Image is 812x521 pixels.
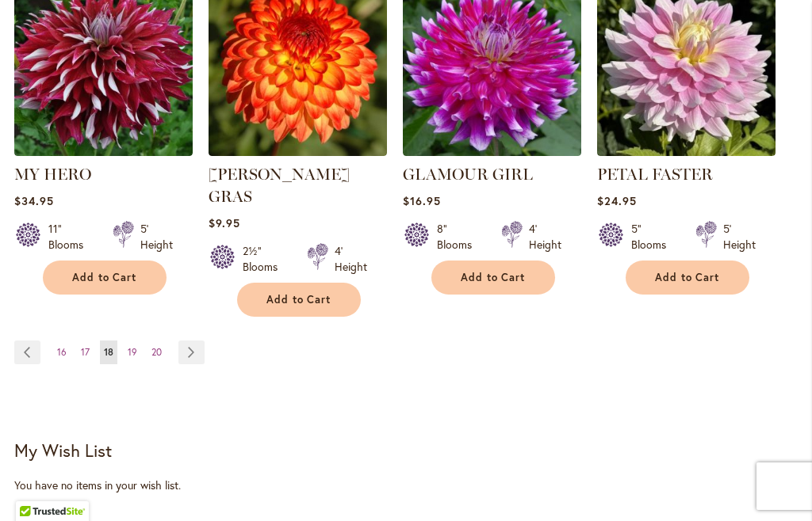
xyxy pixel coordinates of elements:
[597,144,776,159] a: PETAL FASTER
[655,271,720,284] span: Add to Cart
[48,221,94,253] div: 11" Blooms
[14,439,112,462] strong: My Wish List
[335,243,367,275] div: 4' Height
[124,340,141,364] a: 19
[403,193,441,208] span: $16.95
[431,260,555,295] button: Add to Cart
[128,346,137,358] span: 19
[403,165,533,184] a: GLAMOUR GIRL
[147,340,166,364] a: 20
[626,260,749,295] button: Add to Cart
[529,221,561,253] div: 4' Height
[597,165,713,184] a: PETAL FASTER
[723,221,756,253] div: 5' Height
[437,221,482,253] div: 8" Blooms
[81,346,90,358] span: 17
[209,144,387,159] a: MARDY GRAS
[243,243,288,275] div: 2½" Blooms
[14,477,798,493] div: You have no items in your wish list.
[14,193,54,208] span: $34.95
[631,221,676,253] div: 5" Blooms
[77,340,94,364] a: 17
[43,260,167,295] button: Add to Cart
[140,221,173,253] div: 5' Height
[72,271,137,284] span: Add to Cart
[151,346,162,358] span: 20
[237,283,361,317] button: Add to Cart
[57,346,67,358] span: 16
[209,165,350,206] a: [PERSON_NAME] GRAS
[53,340,71,364] a: 16
[12,465,56,509] iframe: Launch Accessibility Center
[209,215,240,230] span: $9.95
[403,144,581,159] a: GLAMOUR GIRL
[597,193,637,208] span: $24.95
[104,346,113,358] span: 18
[266,293,331,306] span: Add to Cart
[14,165,91,184] a: MY HERO
[461,271,526,284] span: Add to Cart
[14,144,193,159] a: My Hero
